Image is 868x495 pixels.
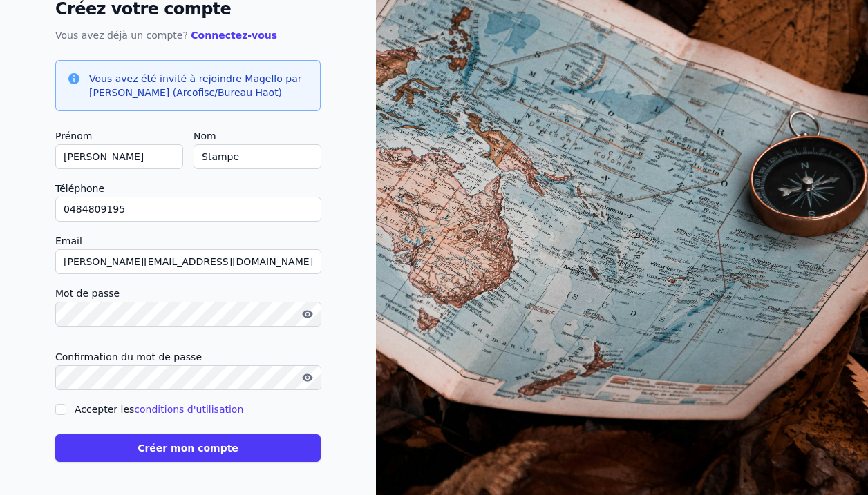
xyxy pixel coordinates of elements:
[194,128,321,144] label: Nom
[191,30,277,41] a: Connectez-vous
[134,404,243,415] a: conditions d'utilisation
[55,285,321,302] label: Mot de passe
[89,72,309,99] h3: Vous avez été invité à rejoindre Magello par [PERSON_NAME] (Arcofisc/Bureau Haot)
[55,434,321,462] button: Créer mon compte
[75,404,243,415] label: Accepter les
[55,349,321,365] label: Confirmation du mot de passe
[55,27,321,43] p: Vous avez déjà un compte?
[55,180,321,197] label: Téléphone
[55,233,321,249] label: Email
[55,128,182,144] label: Prénom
